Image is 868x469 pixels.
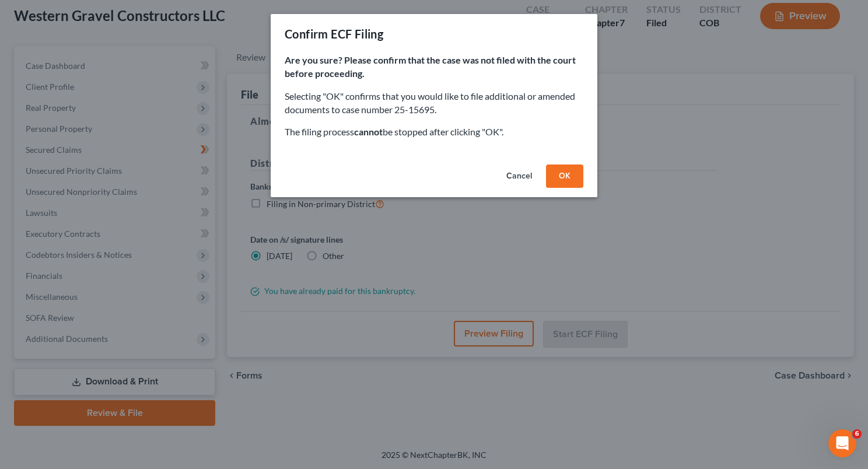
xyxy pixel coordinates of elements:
strong: cannot [354,126,383,137]
p: The filing process be stopped after clicking "OK". [285,125,583,139]
button: Cancel [497,164,541,188]
span: 6 [852,429,862,439]
p: Selecting "OK" confirms that you would like to file additional or amended documents to case numbe... [285,90,583,117]
iframe: Intercom live chat [828,429,856,457]
button: OK [546,164,583,188]
div: Confirm ECF Filing [285,26,383,42]
strong: Are you sure? Please confirm that the case was not filed with the court before proceeding. [285,54,576,79]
